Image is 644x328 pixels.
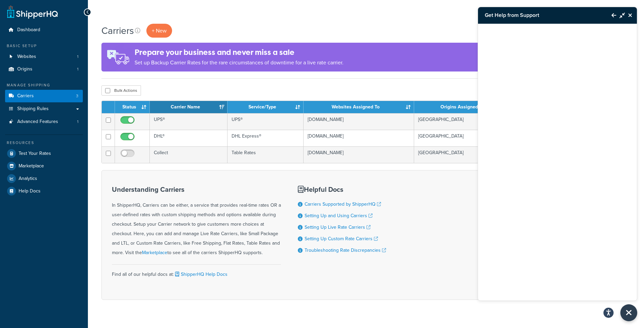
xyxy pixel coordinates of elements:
[5,185,83,197] a: Help Docs
[304,130,414,146] td: [DOMAIN_NAME]
[150,130,228,146] td: DHL®
[414,101,517,113] th: Origins Assigned To: activate to sort column ascending
[305,247,386,254] a: Troubleshooting Rate Discrepancies
[304,146,414,163] td: [DOMAIN_NAME]
[5,43,83,49] div: Basic Setup
[228,130,304,146] td: DHL Express®
[5,63,83,76] li: Origins
[5,103,83,115] a: Shipping Rules
[478,7,605,23] h3: Get Help from Support
[142,249,167,256] a: Marketplace
[77,119,78,125] span: 1
[304,113,414,130] td: [DOMAIN_NAME]
[17,93,34,99] span: Carriers
[5,140,83,146] div: Resources
[5,90,83,102] a: Carriers 3
[5,50,83,63] a: Websites 1
[17,119,58,125] span: Advanced Features
[5,24,83,36] a: Dashboard
[5,116,83,128] li: Advanced Features
[17,66,32,72] span: Origins
[620,304,637,321] button: Close Resource Center
[228,101,304,113] th: Service/Type: activate to sort column ascending
[101,24,134,37] h1: Carriers
[5,160,83,172] a: Marketplace
[228,146,304,163] td: Table Rates
[19,176,37,182] span: Analytics
[135,58,343,67] p: Set up Backup Carrier Rates for the rare circumstances of downtime for a live rate carrier.
[17,106,49,112] span: Shipping Rules
[298,186,386,193] h3: Helpful Docs
[616,7,625,23] button: Minimize Resource Center
[414,130,517,146] td: [GEOGRAPHIC_DATA]
[7,5,58,19] a: ShipperHQ Home
[115,101,150,113] th: Status: activate to sort column ascending
[77,54,78,60] span: 1
[150,146,228,163] td: Collect
[101,43,135,71] img: ad-rules-rateshop-fe6ec290ccb7230408bd80ed9643f0289d75e0ffd9eb532fc0e269fcd187b520.png
[5,116,83,128] a: Advanced Features 1
[174,271,228,278] a: ShipperHQ Help Docs
[17,27,40,33] span: Dashboard
[5,147,83,160] a: Test Your Rates
[135,47,343,58] h4: Prepare your business and never miss a sale
[228,113,304,130] td: UPS®
[5,50,83,63] li: Websites
[5,63,83,76] a: Origins 1
[150,101,228,113] th: Carrier Name: activate to sort column ascending
[305,224,371,231] a: Setting Up Live Rate Carriers
[77,66,78,72] span: 1
[112,186,281,258] div: In ShipperHQ, Carriers can be either, a service that provides real-time rates OR a user-defined r...
[19,163,44,169] span: Marketplace
[101,85,141,96] button: Bulk Actions
[5,172,83,185] a: Analytics
[19,151,51,157] span: Test Your Rates
[5,90,83,102] li: Carriers
[146,24,172,38] button: + New
[150,113,228,130] td: UPS®
[305,212,373,219] a: Setting Up and Using Carriers
[19,188,41,194] span: Help Docs
[625,11,637,19] button: Close Resource Center
[414,146,517,163] td: [GEOGRAPHIC_DATA]
[5,82,83,88] div: Manage Shipping
[17,54,36,60] span: Websites
[478,24,637,301] iframe: Chat Widget
[305,235,378,242] a: Setting Up Custom Rate Carriers
[76,93,78,99] span: 3
[305,201,381,208] a: Carriers Supported by ShipperHQ
[112,264,281,279] div: Find all of our helpful docs at:
[414,113,517,130] td: [GEOGRAPHIC_DATA]
[112,186,281,193] h3: Understanding Carriers
[605,7,616,23] button: Back to Resource Center
[304,101,414,113] th: Websites Assigned To: activate to sort column ascending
